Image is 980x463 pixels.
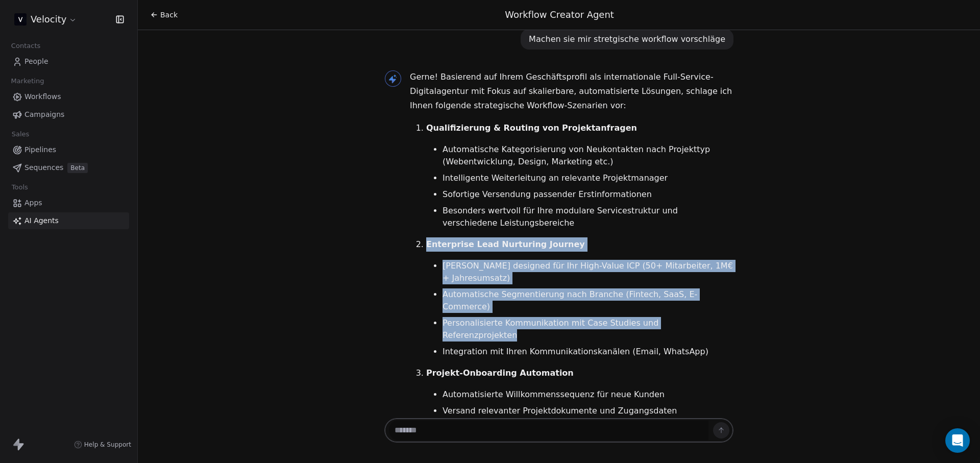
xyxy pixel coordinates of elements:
[443,172,733,184] li: Intelligente Weiterleitung an relevante Projektmanager
[84,441,131,449] span: Help & Support
[160,10,178,20] span: Back
[24,198,42,208] span: Apps
[24,144,56,155] span: Pipelines
[74,441,131,449] a: Help & Support
[7,180,32,195] span: Tools
[8,212,129,229] a: AI Agents
[8,141,129,158] a: Pipelines
[443,317,733,342] li: Personalisierte Kommunikation mit Case Studies und Referenzprojekten
[443,288,733,313] li: Automatische Segmentierung nach Branche (Fintech, SaaS, E-Commerce)
[12,11,79,28] button: Velocity
[443,405,733,417] li: Versand relevanter Projektdokumente und Zugangsdaten
[7,74,48,89] span: Marketing
[443,260,733,284] li: [PERSON_NAME] designed für Ihr High-Value ICP (50+ Mitarbeiter, 1M€+ Jahresumsatz)
[505,9,614,20] span: Workflow Creator Agent
[7,38,45,54] span: Contacts
[945,428,970,453] div: Open Intercom Messenger
[24,91,61,102] span: Workflows
[8,88,129,105] a: Workflows
[8,159,129,176] a: SequencesBeta
[7,127,34,142] span: Sales
[31,13,66,26] span: Velocity
[443,205,733,229] li: Besonders wertvoll für Ihre modulare Servicestruktur und verschiedene Leistungsbereiche
[24,215,59,226] span: AI Agents
[410,70,733,113] p: Gerne! Basierend auf Ihrem Geschäftsprofil als internationale Full-Service-Digitalagentur mit Fok...
[24,109,64,120] span: Campaigns
[443,346,733,358] li: Integration mit Ihren Kommunikationskanälen (Email, WhatsApp)
[8,194,129,211] a: Apps
[529,33,725,45] div: Machen sie mir stretgische workflow vorschläge
[426,123,637,133] strong: Qualifizierung & Routing von Projektanfragen
[443,388,733,401] li: Automatisierte Willkommenssequenz für neue Kunden
[426,368,574,378] strong: Projekt-Onboarding Automation
[14,13,27,26] img: 3.png
[426,239,585,249] strong: Enterprise Lead Nurturing Journey
[8,53,129,70] a: People
[443,188,733,201] li: Sofortige Versendung passender Erstinformationen
[443,143,733,168] li: Automatische Kategorisierung von Neukontakten nach Projekttyp (Webentwicklung, Design, Marketing ...
[8,106,129,123] a: Campaigns
[24,56,48,67] span: People
[24,162,63,173] span: Sequences
[67,163,88,173] span: Beta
